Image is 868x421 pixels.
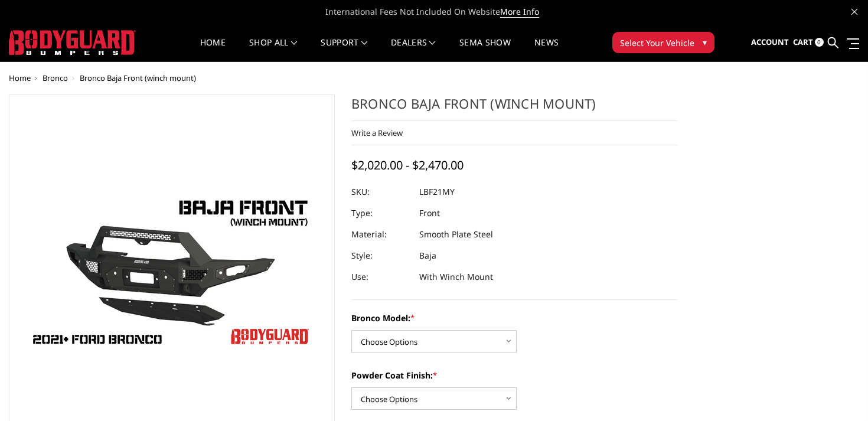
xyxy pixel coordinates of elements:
[793,27,824,58] a: Cart 0
[351,369,677,381] label: Powder Coat Finish:
[703,36,707,48] span: ▾
[351,128,403,138] a: Write a Review
[459,38,511,61] a: SEMA Show
[419,224,493,245] dd: Smooth Plate Steel
[351,312,677,324] label: Bronco Model:
[500,6,539,18] a: More Info
[419,203,440,224] dd: Front
[9,73,31,83] a: Home
[351,94,677,121] h1: Bronco Baja Front (winch mount)
[80,73,196,83] span: Bronco Baja Front (winch mount)
[815,38,824,47] span: 0
[351,245,410,266] dt: Style:
[351,224,410,245] dt: Material:
[351,157,464,173] span: $2,020.00 - $2,470.00
[534,38,559,61] a: News
[419,266,493,288] dd: With Winch Mount
[9,30,136,55] img: BODYGUARD BUMPERS
[751,27,789,58] a: Account
[351,203,410,224] dt: Type:
[321,38,367,61] a: Support
[620,37,694,49] span: Select Your Vehicle
[43,73,68,83] a: Bronco
[419,245,436,266] dd: Baja
[391,38,436,61] a: Dealers
[419,181,455,203] dd: LBF21MY
[351,181,410,203] dt: SKU:
[793,37,813,47] span: Cart
[249,38,297,61] a: shop all
[351,266,410,288] dt: Use:
[200,38,226,61] a: Home
[612,32,714,53] button: Select Your Vehicle
[751,37,789,47] span: Account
